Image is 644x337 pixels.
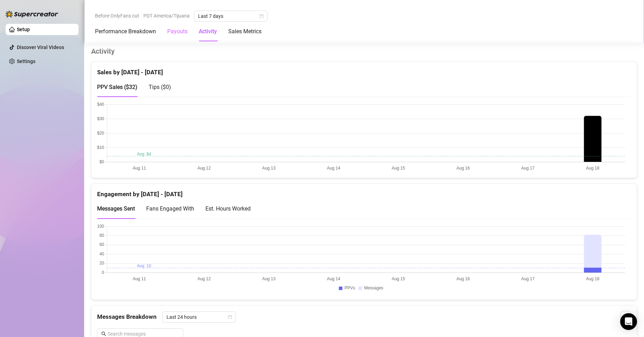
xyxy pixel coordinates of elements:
span: Before OnlyFans cut [95,11,139,21]
h4: Activity [91,46,637,56]
div: Sales Metrics [228,27,262,36]
span: search [101,331,106,336]
a: Discover Viral Videos [17,44,64,50]
span: Messages Sent [97,205,135,212]
div: Performance Breakdown [95,27,156,36]
span: PDT America/Tijuana [143,11,190,21]
a: Setup [17,27,30,32]
a: Settings [17,59,35,64]
span: Last 24 hours [167,312,232,322]
span: calendar [228,315,232,319]
div: Messages Breakdown [97,311,631,323]
span: PPV Sales ( $32 ) [97,84,137,90]
div: Est. Hours Worked [205,204,251,213]
div: Open Intercom Messenger [620,313,637,330]
span: calendar [259,14,264,18]
div: Engagement by [DATE] - [DATE] [97,184,631,199]
span: Last 7 days [198,11,263,21]
div: Activity [199,27,217,36]
span: Tips ( $0 ) [149,84,171,90]
span: Fans Engaged With [146,205,194,212]
div: Payouts [167,27,188,36]
img: logo-BBDzfeDw.svg [6,11,58,18]
div: Sales by [DATE] - [DATE] [97,62,631,77]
